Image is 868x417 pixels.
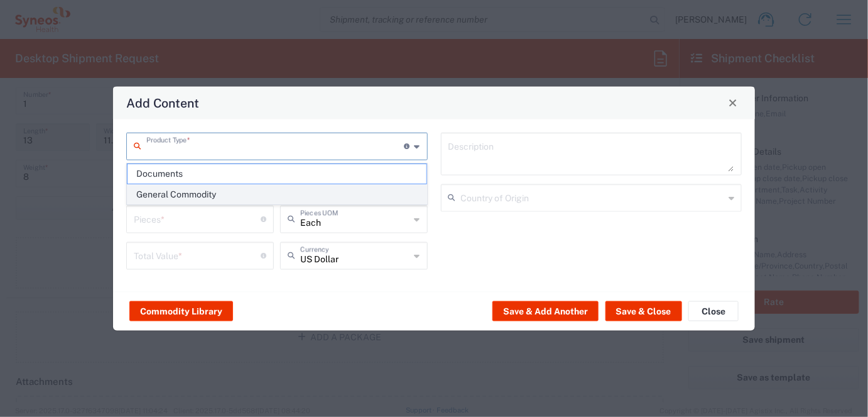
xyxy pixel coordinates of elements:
span: Documents [127,164,426,184]
span: General Commodity [127,185,426,204]
button: Close [724,94,742,111]
button: Save & Close [605,301,682,321]
h4: Add Content [126,94,200,112]
button: Save & Add Another [492,301,599,321]
button: Commodity Library [129,301,233,321]
button: Close [688,301,739,321]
